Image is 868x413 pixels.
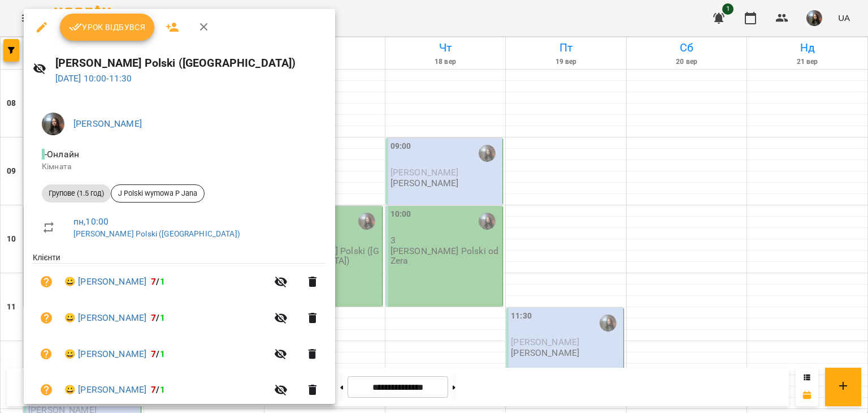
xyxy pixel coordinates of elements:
a: [DATE] 10:00-11:30 [55,73,132,84]
span: 7 [151,349,156,359]
b: / [151,349,164,359]
a: 😀 [PERSON_NAME] [64,275,146,289]
h6: [PERSON_NAME] Polski ([GEOGRAPHIC_DATA]) [55,54,326,72]
a: 😀 [PERSON_NAME] [64,383,146,397]
p: Кімната [42,161,317,173]
button: Візит ще не сплачено. Додати оплату? [33,268,60,295]
span: Урок відбувся [69,20,146,34]
a: [PERSON_NAME] Polski ([GEOGRAPHIC_DATA]) [73,229,240,238]
span: 1 [160,384,165,395]
a: пн , 10:00 [73,216,108,227]
button: Урок відбувся [60,14,155,41]
span: 7 [151,276,156,287]
img: 3223da47ea16ff58329dec54ac365d5d.JPG [42,113,64,135]
b: / [151,312,164,323]
a: [PERSON_NAME] [73,118,142,129]
span: J Polski wymowa P Jana [111,188,204,199]
b: / [151,276,164,287]
a: 😀 [PERSON_NAME] [64,347,146,361]
button: Візит ще не сплачено. Додати оплату? [33,376,60,403]
a: 😀 [PERSON_NAME] [64,311,146,325]
span: 7 [151,384,156,395]
span: 1 [160,349,165,359]
span: Групове (1.5 год) [42,188,111,199]
button: Візит ще не сплачено. Додати оплату? [33,304,60,332]
button: Візит ще не сплачено. Додати оплату? [33,341,60,368]
div: J Polski wymowa P Jana [111,184,205,203]
b: / [151,384,164,395]
span: 1 [160,276,165,287]
span: 7 [151,312,156,323]
span: 1 [160,312,165,323]
span: - Онлайн [42,149,81,160]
